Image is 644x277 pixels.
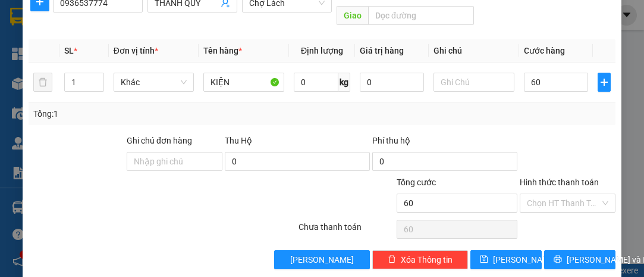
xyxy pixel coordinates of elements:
div: NGỌC [114,24,216,39]
span: save [480,255,488,264]
span: kg [338,73,350,92]
button: printer[PERSON_NAME] và In [544,250,615,269]
span: 6 RI [131,55,162,76]
div: Tổng: 1 [33,107,250,120]
label: Hình thức thanh toán [520,178,599,187]
div: 0939597775 [114,39,216,55]
input: Ghi chú đơn hàng [127,152,222,171]
span: [PERSON_NAME] [290,253,354,266]
input: 0 [360,73,424,92]
span: Định lượng [301,46,343,55]
button: save[PERSON_NAME] [470,250,542,269]
span: Cước hàng [524,46,565,55]
button: delete [33,73,52,92]
button: deleteXóa Thông tin [372,250,468,269]
span: Giao [337,6,368,25]
span: SL [64,46,74,55]
span: Gửi: [10,11,29,24]
th: Ghi chú [429,39,519,63]
span: DĐ: [114,62,131,74]
span: Nhận: [114,11,142,24]
button: plus [598,73,611,92]
span: Thu Hộ [225,136,252,145]
span: Tên hàng [203,46,242,55]
span: Khác [121,73,187,91]
div: 120.000 [9,83,107,98]
span: Xóa Thông tin [401,253,453,266]
span: [PERSON_NAME] [493,253,557,266]
div: Chợ Lách [114,10,216,24]
span: delete [388,255,396,264]
div: Phí thu hộ [372,134,517,152]
span: printer [554,255,562,264]
label: Ghi chú đơn hàng [127,136,192,145]
span: Tổng cước [397,178,436,187]
span: Đơn vị tính [114,46,158,55]
input: Ghi Chú [433,73,514,92]
div: Sài Gòn [10,10,105,24]
input: Dọc đường [368,6,473,25]
button: [PERSON_NAME] [274,250,370,269]
span: Giá trị hàng [360,46,404,55]
span: plus [598,77,610,87]
span: CR : [9,85,27,97]
div: Chưa thanh toán [297,220,395,241]
input: VD: Bàn, Ghế [203,73,284,92]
